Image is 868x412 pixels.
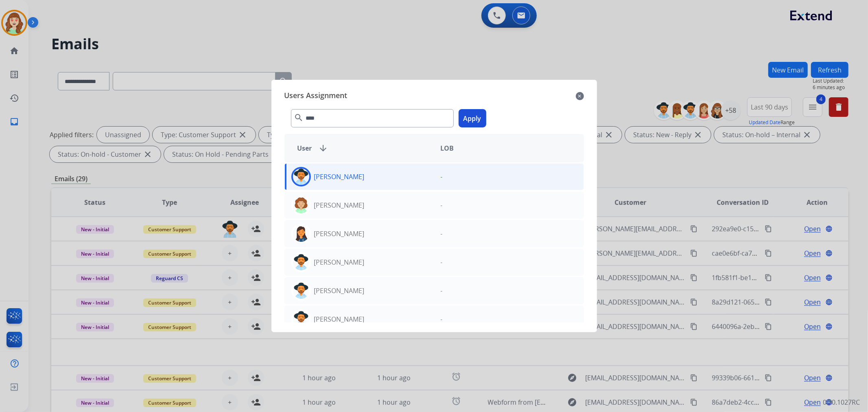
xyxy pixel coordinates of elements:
[314,229,365,239] p: [PERSON_NAME]
[441,229,443,239] p: -
[294,113,304,123] mat-icon: search
[441,172,443,182] p: -
[314,257,365,267] p: [PERSON_NAME]
[441,314,443,324] p: -
[441,257,443,267] p: -
[314,286,365,296] p: [PERSON_NAME]
[441,286,443,296] p: -
[314,200,365,210] p: [PERSON_NAME]
[314,172,365,182] p: [PERSON_NAME]
[459,109,486,127] button: Apply
[441,143,454,153] span: LOB
[284,90,348,103] span: Users Assignment
[319,143,328,153] mat-icon: arrow_downward
[291,143,434,153] div: User
[441,200,443,210] p: -
[576,91,584,101] mat-icon: close
[314,314,365,324] p: [PERSON_NAME]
